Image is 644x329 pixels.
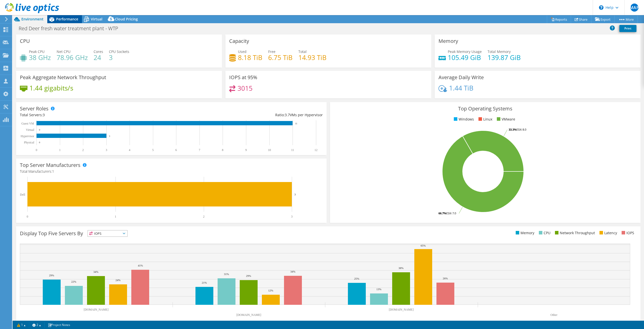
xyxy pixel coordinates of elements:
[94,55,103,60] h4: 24
[453,116,474,122] li: Windows
[448,49,482,54] span: Peak Memory Usage
[238,55,262,60] h4: 8.18 TiB
[82,148,84,152] text: 2
[20,169,323,174] h4: Total Manufacturers:
[229,38,249,44] h3: Capacity
[246,274,251,277] text: 29%
[488,49,511,54] span: Total Memory
[295,122,297,125] text: 11
[268,49,275,54] span: Free
[29,322,45,328] a: 2
[84,308,109,311] text: [DOMAIN_NAME]
[514,230,534,236] li: Memory
[21,134,34,138] text: Hypervisor
[598,230,617,236] li: Latency
[448,55,482,60] h4: 105.49 GiB
[334,106,637,111] h3: Top Operating Systems
[619,25,636,32] a: Print
[152,148,154,152] text: 5
[109,55,129,60] h4: 3
[93,270,98,273] text: 34%
[438,75,484,80] h3: Average Daily Write
[29,49,45,54] span: Peak CPU
[71,280,76,283] text: 22%
[488,55,521,60] h4: 139.87 GiB
[496,116,515,122] li: VMware
[354,277,359,280] text: 25%
[550,313,557,317] text: Other
[285,112,290,117] span: 3.7
[20,75,106,80] h3: Peak Aggregate Network Throughput
[438,211,446,215] tspan: 66.7%
[109,49,129,54] span: CPU Sockets
[443,277,448,280] text: 26%
[614,15,638,23] a: More
[171,112,323,118] div: Ratio: VMs per Hypervisor
[516,128,526,131] tspan: ESXi 8.0
[39,129,40,131] text: 0
[599,5,603,10] svg: \n
[24,141,34,144] text: Physical
[57,55,88,60] h4: 78.96 GHz
[91,17,102,21] span: Virtual
[438,38,458,44] h3: Memory
[49,274,54,277] text: 29%
[21,17,44,21] span: Environment
[36,148,37,152] text: 0
[44,322,74,328] a: Project Notes
[477,116,492,122] li: Linux
[268,148,271,152] text: 10
[115,279,120,282] text: 24%
[224,273,229,276] text: 31%
[298,49,307,54] span: Total
[129,148,130,152] text: 4
[88,230,127,236] span: IOPS
[43,112,45,117] span: 3
[630,4,638,12] span: MAP
[591,15,615,23] a: Export
[20,106,49,111] h3: Server Roles
[20,38,30,44] h3: CPU
[56,17,78,21] span: Performance
[52,169,54,174] span: 1
[298,55,327,60] h4: 14.93 TiB
[237,85,253,91] h4: 3015
[94,49,103,54] span: Cores
[20,162,80,168] h3: Top Server Manufacturers
[199,148,200,152] text: 7
[571,15,591,23] a: Share
[547,15,571,23] a: Reports
[268,55,293,60] h4: 6.75 TiB
[29,55,51,60] h4: 38 GHz
[229,75,257,80] h3: IOPS at 95%
[138,264,143,267] text: 41%
[291,148,294,152] text: 11
[57,49,70,54] span: Net CPU
[20,193,25,196] text: Dell
[106,148,107,152] text: 3
[222,148,223,152] text: 8
[14,322,29,328] a: 1
[59,148,61,152] text: 1
[109,135,110,137] text: 3
[291,215,293,218] text: 3
[294,193,296,196] text: 3
[29,85,73,91] h4: 1.44 gigabits/s
[16,26,126,31] h1: Red Deer fresh water treatment plant - WTP
[39,141,40,144] text: 0
[202,281,207,284] text: 21%
[554,230,595,236] li: Network Throughput
[175,148,177,152] text: 6
[268,289,273,292] text: 12%
[314,148,317,152] text: 12
[398,266,404,270] text: 38%
[26,128,34,132] text: Virtual
[421,244,426,247] text: 65%
[446,211,456,215] tspan: ESXi 7.0
[27,215,28,218] text: 0
[376,288,381,291] text: 13%
[245,148,247,152] text: 9
[238,49,247,54] span: Used
[203,215,205,218] text: 2
[620,230,634,236] li: IOPS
